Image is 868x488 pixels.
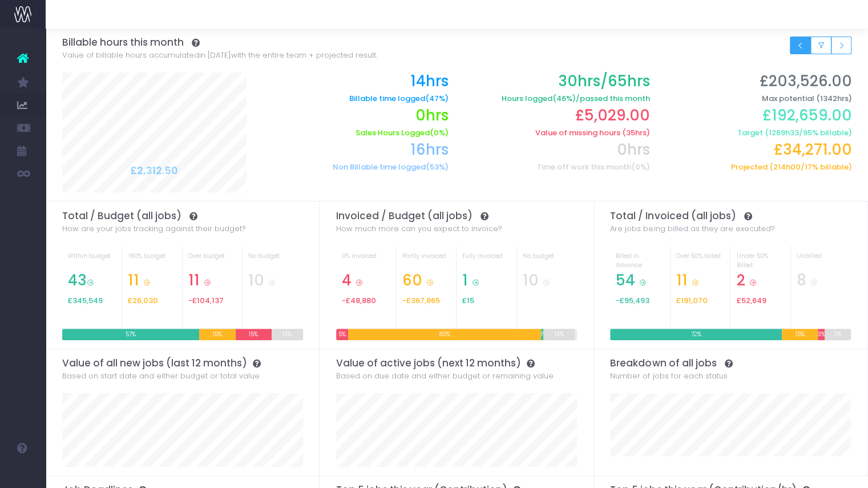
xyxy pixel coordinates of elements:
[342,272,352,289] span: 4
[610,357,716,369] span: Breakdown of all jobs
[736,272,745,289] span: 2
[264,72,448,90] h2: 14hrs
[342,296,376,305] span: -£48,880
[62,210,181,221] span: Total / Budget (all jobs)
[68,296,103,305] span: £345,549
[462,252,511,272] div: Fully Invoiced
[342,252,390,272] div: 0% invoiced
[676,272,688,289] span: 11
[62,37,852,48] h3: Billable hours this month
[348,329,541,340] div: 80%
[248,272,264,289] span: 10
[429,128,448,138] span: (0%)
[782,329,818,340] div: 15%
[773,163,800,172] span: 214h00
[631,163,650,172] span: (0%)
[336,223,502,235] span: How much more can you expect to invoice?
[610,370,727,382] span: Number of jobs for each status
[676,252,725,272] div: Over 50% billed
[541,329,543,340] div: 1%
[462,272,468,289] span: 1
[425,163,448,172] span: (53%)
[465,94,649,103] h6: Hours logged /passed this month
[425,94,448,103] span: (47%)
[667,141,851,159] h2: £34,271.00
[616,272,635,289] span: 54
[336,370,554,382] span: Based on due date and either budget or remaining value
[62,329,200,340] div: 57%
[802,128,812,138] span: 95
[62,370,260,382] span: Based on start date and either budget or total value
[68,252,116,272] div: Within budget
[128,272,139,289] span: 11
[465,107,649,124] h2: £5,029.00
[128,296,158,305] span: £26,030
[552,94,576,103] span: (46%)
[236,329,272,340] div: 15%
[736,296,766,305] span: £52,649
[402,296,439,305] span: -£367,865
[248,252,297,272] div: No budget
[523,272,539,289] span: 10
[804,163,812,172] span: 17
[68,272,87,289] span: 43
[402,272,422,289] span: 60
[768,128,798,138] span: 1269h33
[610,210,736,221] span: Total / Invoiced (all jobs)
[14,465,31,482] img: images/default_profile_image.png
[543,329,575,340] div: 13%
[264,141,448,159] h2: 16hrs
[199,329,235,340] div: 15%
[336,329,348,340] div: 5%
[797,252,846,272] div: Unbilled
[790,37,851,54] div: Small button group
[523,252,572,272] div: No budget
[272,329,303,340] div: 13%
[199,50,231,61] span: in [DATE]
[667,128,851,138] h6: Target ( / % billable)
[465,163,649,172] h6: Time off work this month
[62,223,246,235] span: How are your jobs tracking against their budget?
[818,329,825,340] div: 3%
[797,272,806,289] span: 8
[62,357,303,369] h3: Value of all new jobs (last 12 months)
[264,163,448,172] h6: Non Billable time logged
[264,107,448,124] h2: 0hrs
[667,163,851,172] h6: Projected ( / % billable)
[336,357,577,369] h3: Value of active jobs (next 12 months)
[128,252,176,272] div: >80% budget
[616,252,664,272] div: Billed in Advance
[610,223,774,235] span: Are jobs being billed as they are executed?
[465,141,649,159] h2: 0hrs
[264,128,448,138] h6: Sales Hours Logged
[264,94,448,103] h6: Billable time logged
[465,128,649,138] h6: Value of missing hours (35hrs)
[616,296,649,305] span: -£95,493
[667,107,851,124] h2: £192,659.00
[610,329,782,340] div: 72%
[336,210,473,221] span: Invoiced / Budget (all jobs)
[188,296,224,305] span: -£104,137
[667,72,851,90] h2: £203,526.00
[402,252,450,272] div: Partly invoiced
[825,329,851,340] div: 11%
[188,272,200,289] span: 11
[188,252,237,272] div: Over budget
[465,72,649,90] h2: 30hrs/65hrs
[462,296,474,305] span: £15
[667,94,851,103] h6: Max potential (1342hrs)
[62,50,377,61] span: Value of billable hours accumulated with the entire team + projected result.
[676,296,708,305] span: £191,070
[736,252,785,272] div: Under 50% Billed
